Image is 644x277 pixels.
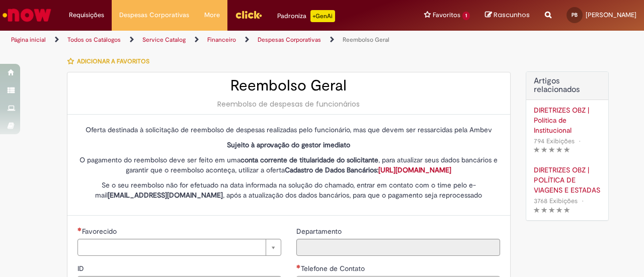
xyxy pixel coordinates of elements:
[572,12,578,18] span: PB
[534,197,578,205] span: 3768 Exibições
[108,191,223,200] strong: [EMAIL_ADDRESS][DOMAIN_NAME]
[77,264,86,273] span: Somente leitura - ID
[285,165,451,174] strong: Cadastro de Dados Bancários:
[586,11,636,19] span: [PERSON_NAME]
[343,36,389,44] a: Reembolso Geral
[77,180,500,200] p: Se o seu reembolso não for efetuado na data informada na solução do chamado, entrar em contato co...
[378,165,451,174] a: [URL][DOMAIN_NAME]
[8,31,422,49] ul: Trilhas de página
[577,134,583,148] span: •
[82,227,119,236] span: Necessários - Favorecido
[207,36,236,44] a: Financeiro
[69,10,104,20] span: Requisições
[235,7,262,22] img: click_logo_yellow_360x200.png
[534,105,601,135] a: DIRETRIZES OBZ | Política de Institucional
[77,263,86,273] label: Somente leitura - ID
[296,227,344,236] span: Somente leitura - Departamento
[77,227,82,231] span: Necessários
[433,10,460,20] span: Favoritos
[277,10,335,22] div: Padroniza
[77,155,500,175] p: O pagamento do reembolso deve ser feito em uma , para atualizar seus dados bancários e garantir q...
[77,125,500,135] p: Oferta destinada à solicitação de reembolso de despesas realizadas pelo funcionário, mas que deve...
[67,36,121,44] a: Todos os Catálogos
[227,140,350,149] strong: Sujeito à aprovação do gestor imediato
[77,77,500,94] h2: Reembolso Geral
[296,264,301,268] span: Obrigatório Preenchido
[119,10,189,20] span: Despesas Corporativas
[258,36,321,44] a: Despesas Corporativas
[240,155,378,164] strong: conta corrente de titularidade do solicitante
[534,77,601,95] h3: Artigos relacionados
[67,51,155,72] button: Adicionar a Favoritos
[534,165,601,195] a: DIRETRIZES OBZ | POLÍTICA DE VIAGENS E ESTADAS
[77,57,149,65] span: Adicionar a Favoritos
[494,10,530,20] span: Rascunhos
[462,12,470,20] span: 1
[204,10,220,20] span: More
[301,264,367,273] span: Telefone de Contato
[296,226,344,236] label: Somente leitura - Departamento
[534,137,575,145] span: 794 Exibições
[580,194,586,208] span: •
[142,36,186,44] a: Service Catalog
[11,36,46,44] a: Página inicial
[485,11,530,20] a: Rascunhos
[296,239,500,256] input: Departamento
[310,10,335,22] p: +GenAi
[1,5,53,25] img: ServiceNow
[77,239,281,256] a: Limpar campo Favorecido
[77,99,500,109] div: Reembolso de despesas de funcionários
